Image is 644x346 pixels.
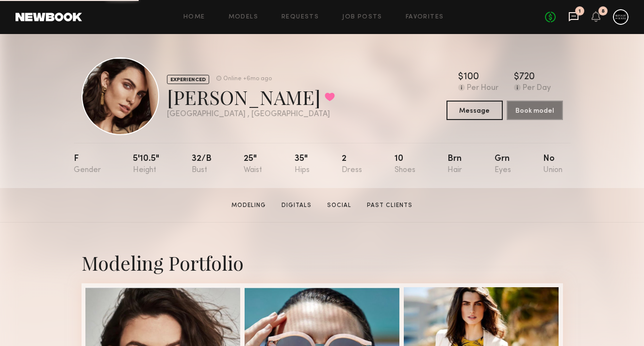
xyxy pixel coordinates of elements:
[82,250,563,276] div: Modeling Portfolio
[446,101,503,120] button: Message
[183,14,205,20] a: Home
[281,14,319,20] a: Requests
[447,155,462,174] div: Brn
[342,155,362,174] div: 2
[167,110,335,119] div: [GEOGRAPHIC_DATA] , [GEOGRAPHIC_DATA]
[463,72,479,82] div: 100
[519,72,535,82] div: 720
[192,155,212,174] div: 32/b
[458,72,463,82] div: $
[223,76,272,82] div: Online +6mo ago
[543,155,562,174] div: No
[295,155,310,174] div: 35"
[523,84,551,93] div: Per Day
[578,9,581,14] div: 1
[406,14,444,20] a: Favorites
[167,84,335,110] div: [PERSON_NAME]
[167,75,209,84] div: EXPERIENCED
[342,14,382,20] a: Job Posts
[228,201,270,210] a: Modeling
[323,201,355,210] a: Social
[244,155,262,174] div: 25"
[467,84,498,93] div: Per Hour
[514,72,519,82] div: $
[278,201,315,210] a: Digitals
[395,155,415,174] div: 10
[495,155,511,174] div: Grn
[74,155,101,174] div: F
[133,155,159,174] div: 5'10.5"
[601,9,605,14] div: 8
[363,201,416,210] a: Past Clients
[229,14,258,20] a: Models
[568,11,579,23] a: 1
